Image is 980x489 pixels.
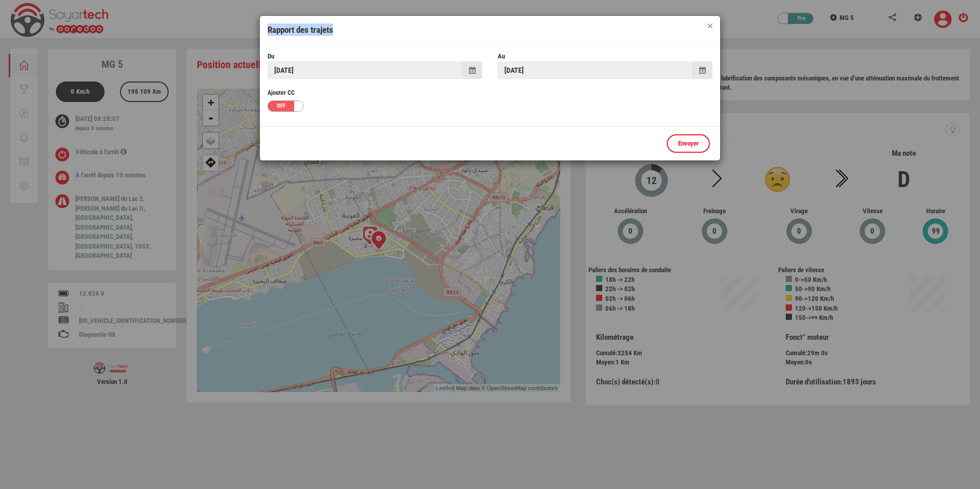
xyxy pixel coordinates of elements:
div: OFF [268,101,299,111]
h4: Rapport des trajets [268,24,712,36]
span: Au [498,52,505,60]
span: Du [268,52,274,60]
a: Envoyer [667,134,710,153]
button: × [708,24,712,28]
label: Ajouter CC [260,89,720,97]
